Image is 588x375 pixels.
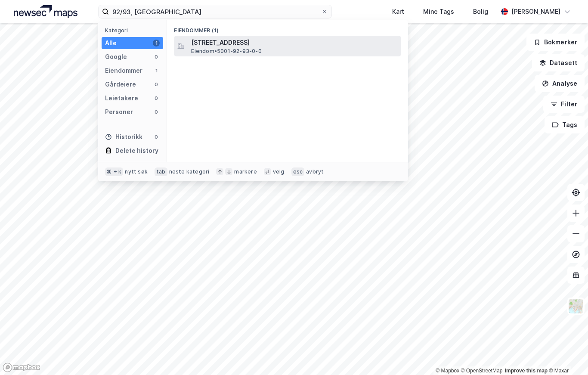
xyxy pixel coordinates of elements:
div: 1 [153,40,160,46]
div: Alle [105,38,117,48]
a: Mapbox homepage [3,363,40,372]
div: neste kategori [169,168,210,175]
div: Kart [392,6,404,17]
div: esc [291,167,305,176]
div: Eiendommer (1) [167,20,408,36]
div: 0 [153,133,160,140]
div: [PERSON_NAME] [511,6,560,17]
img: logo.a4113a55bc3d86da70a041830d287a7e.svg [14,5,77,18]
button: Bokmerker [526,34,585,51]
div: 1 [153,67,160,74]
button: Analyse [535,75,585,92]
div: Google [105,52,127,62]
div: 0 [153,53,160,60]
div: avbryt [306,168,324,175]
a: Mapbox [436,368,459,374]
div: nytt søk [125,168,148,175]
button: Filter [543,96,585,113]
div: Bolig [473,6,488,17]
div: Mine Tags [423,6,454,17]
span: [STREET_ADDRESS] [191,37,398,48]
div: 0 [153,108,160,115]
a: OpenStreetMap [461,368,503,374]
span: Eiendom • 5001-92-93-0-0 [191,48,261,55]
div: Leietakere [105,93,138,103]
div: Kontrollprogram for chat [545,334,588,375]
img: Z [568,298,584,314]
div: Eiendommer [105,65,142,76]
button: Datasett [532,54,585,71]
input: Søk på adresse, matrikkel, gårdeiere, leietakere eller personer [109,5,321,18]
div: Kategori [105,27,163,34]
div: Delete history [115,146,158,156]
button: Tags [545,116,585,133]
div: 0 [153,95,160,102]
iframe: Chat Widget [545,334,588,375]
div: Historikk [105,132,142,142]
a: Improve this map [505,368,548,374]
div: Gårdeiere [105,79,136,90]
div: Personer [105,107,133,117]
div: ⌘ + k [105,167,123,176]
div: 0 [153,81,160,88]
div: tab [155,167,167,176]
div: markere [234,168,257,175]
div: velg [273,168,285,175]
